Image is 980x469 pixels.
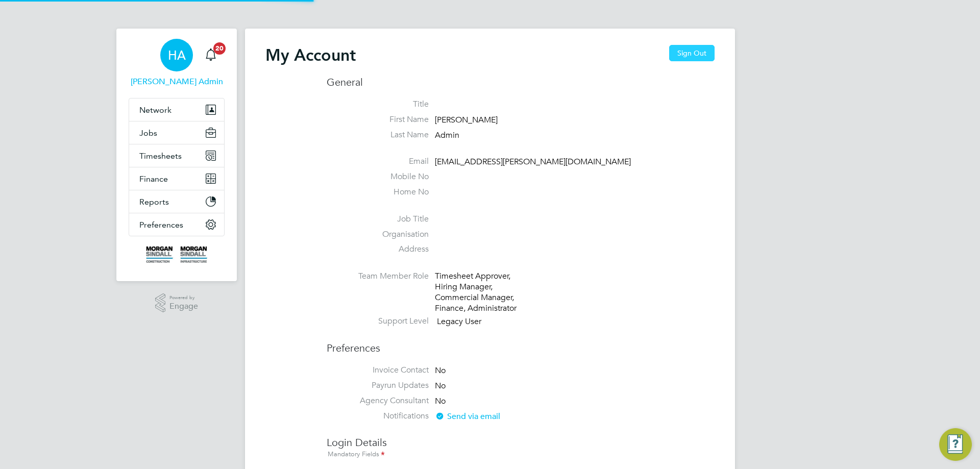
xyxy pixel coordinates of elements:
[327,99,429,110] label: Title
[265,45,356,65] h2: My Account
[435,396,446,406] span: No
[139,197,169,207] span: Reports
[139,128,157,138] span: Jobs
[201,39,221,71] a: 20
[435,381,446,391] span: No
[129,167,224,190] button: Finance
[213,42,226,55] span: 20
[327,380,429,391] label: Payrun Updates
[327,365,429,376] label: Invoice Contact
[327,316,429,327] label: Support Level
[327,130,429,140] label: Last Name
[327,271,429,282] label: Team Member Role
[327,426,715,460] h3: Login Details
[437,317,481,327] span: Legacy User
[327,156,429,167] label: Email
[327,449,715,460] div: Mandatory Fields
[327,411,429,422] label: Notifications
[155,293,199,313] a: Powered byEngage
[327,76,715,89] h3: General
[129,144,224,167] button: Timesheets
[327,187,429,198] label: Home No
[939,428,972,461] button: Engage Resource Center
[327,214,429,225] label: Job Title
[169,302,198,311] span: Engage
[168,48,186,62] span: HA
[129,213,224,236] button: Preferences
[129,39,225,88] a: HA[PERSON_NAME] Admin
[169,293,198,302] span: Powered by
[129,121,224,144] button: Jobs
[129,190,224,213] button: Reports
[327,396,429,406] label: Agency Consultant
[327,244,429,255] label: Address
[116,29,237,281] nav: Main navigation
[129,76,225,88] span: Hays Admin
[129,98,224,121] button: Network
[327,229,429,240] label: Organisation
[139,174,168,184] span: Finance
[435,365,446,376] span: No
[327,331,715,355] h3: Preferences
[435,157,631,167] span: [EMAIL_ADDRESS][PERSON_NAME][DOMAIN_NAME]
[435,411,500,422] span: Send via email
[146,246,207,263] img: morgansindall-logo-retina.png
[139,105,171,115] span: Network
[669,45,715,61] button: Sign Out
[327,114,429,125] label: First Name
[139,151,182,161] span: Timesheets
[327,171,429,182] label: Mobile No
[435,271,532,313] div: Timesheet Approver, Hiring Manager, Commercial Manager, Finance, Administrator
[435,115,498,125] span: [PERSON_NAME]
[129,246,225,263] a: Go to home page
[139,220,183,230] span: Preferences
[435,130,459,140] span: Admin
